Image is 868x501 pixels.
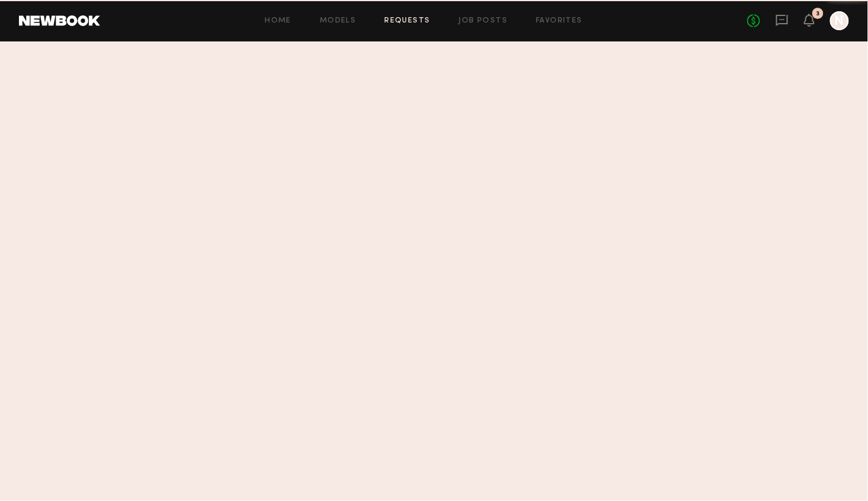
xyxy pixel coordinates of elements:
[385,17,430,25] a: Requests
[265,17,292,25] a: Home
[830,11,849,30] a: N
[536,17,583,25] a: Favorites
[816,11,820,17] div: 3
[320,17,356,25] a: Models
[459,17,508,25] a: Job Posts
